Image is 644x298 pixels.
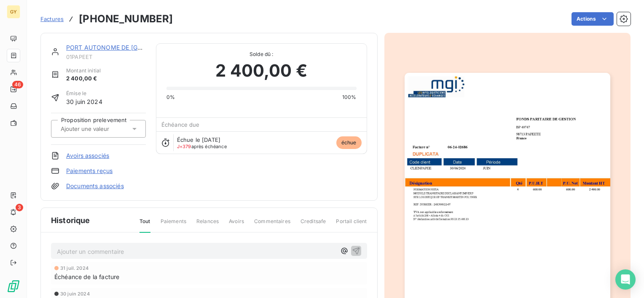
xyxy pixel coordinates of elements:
[161,218,186,232] span: Paiements
[342,93,357,101] span: 100%
[196,218,219,232] span: Relances
[177,136,220,143] span: Échue le [DATE]
[12,81,23,88] span: 46
[60,291,90,296] span: 30 juin 2024
[66,182,124,190] a: Documents associés
[166,51,357,58] span: Solde dû :
[254,218,290,232] span: Commentaires
[66,97,102,106] span: 30 juin 2024
[7,279,20,293] img: Logo LeanPay
[66,90,102,97] span: Émise le
[66,67,101,74] span: Montant initial
[336,136,362,149] span: échue
[54,272,119,281] span: Échéance de la facture
[166,93,175,101] span: 0%
[177,144,191,149] span: J+379
[66,152,109,160] a: Avoirs associés
[60,125,145,133] input: Ajouter une valeur
[16,204,23,211] span: 3
[615,269,636,290] div: Open Intercom Messenger
[140,218,150,233] span: Tout
[66,167,113,175] a: Paiements reçus
[301,218,326,232] span: Creditsafe
[161,121,200,128] span: Échéance due
[66,44,192,51] a: PORT AUTONOME DE [GEOGRAPHIC_DATA]
[177,144,227,149] span: après échéance
[66,74,101,83] span: 2 400,00 €
[7,82,20,96] a: 46
[7,5,20,19] div: GY
[60,266,89,271] span: 31 juil. 2024
[79,11,173,27] h3: [PHONE_NUMBER]
[229,218,244,232] span: Avoirs
[66,53,146,60] span: 01PAPEET
[40,16,64,22] span: Factures
[215,58,307,83] span: 2 400,00 €
[51,215,90,226] span: Historique
[336,218,367,232] span: Portail client
[572,12,614,26] button: Actions
[40,15,64,23] a: Factures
